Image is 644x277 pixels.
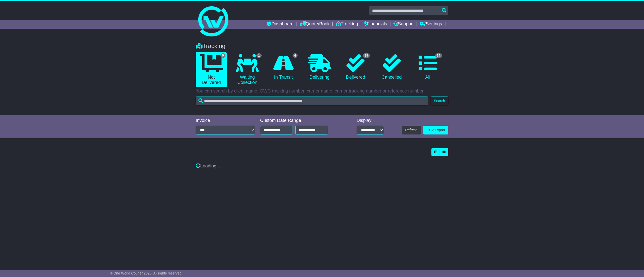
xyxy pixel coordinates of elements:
span: 34 [435,53,442,58]
a: Support [393,20,414,29]
button: Refresh [402,126,421,134]
a: Settings [420,20,442,29]
span: 5 [220,53,226,58]
a: Quote/Book [300,20,330,29]
p: You can search by client name, OWC tracking number, carrier name, carrier tracking number or refe... [196,88,448,94]
a: Tracking [336,20,358,29]
a: CSV Export [423,126,448,134]
span: © One World Courier 2025. All rights reserved. [110,271,183,275]
span: 1 [256,53,262,58]
div: Custom Date Range [260,118,341,123]
a: 34 All [412,52,443,82]
a: Cancelled [376,52,407,82]
a: Delivering [304,52,335,82]
a: 1 Waiting Collection [232,52,263,87]
div: Invoice [196,118,255,123]
div: Tracking [193,42,451,50]
a: 29 Delivered [340,52,371,82]
a: 5 Not Delivered [196,52,227,87]
span: 4 [293,53,298,58]
div: Display [357,118,384,123]
button: Search [431,97,448,105]
div: Loading... [196,163,448,169]
a: Dashboard [267,20,294,29]
span: 29 [363,53,370,58]
a: Financials [364,20,387,29]
a: 4 In Transit [268,52,299,82]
